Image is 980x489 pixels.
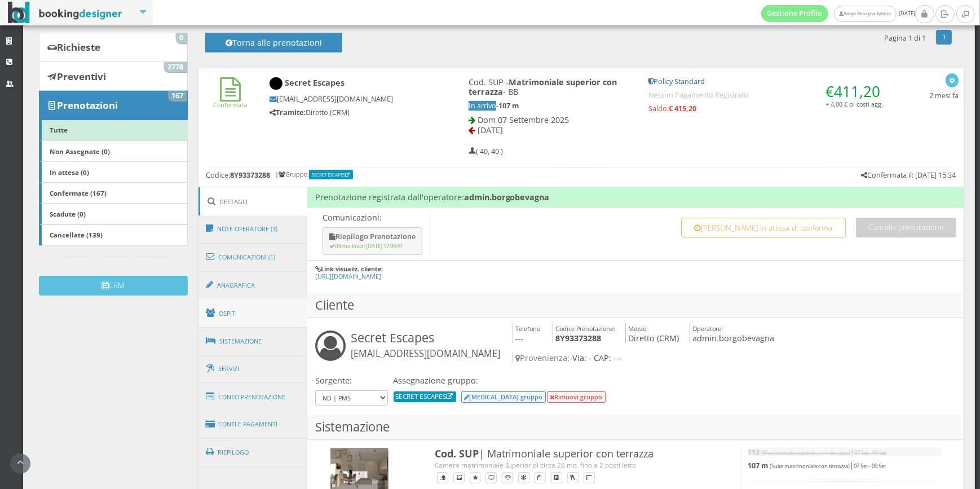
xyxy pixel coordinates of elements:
b: Tramite: [270,108,306,117]
h5: [EMAIL_ADDRESS][DOMAIN_NAME] [270,95,430,103]
h3: | Matrimoniale superior con terrazza [435,448,717,460]
h5: Confermata il: [DATE] 15:34 [861,171,956,179]
small: Codice Prenotazione: [555,324,615,333]
a: Tutte [39,120,187,141]
small: 07 Set - 09 Set [855,449,887,456]
b: Non Assegnate (0) [50,147,110,156]
h4: Assegnazione gruppo: [393,376,607,385]
a: Borgo Bevagna Admin [834,6,896,22]
b: Link visualiz. cliente: [321,265,383,273]
b: Cod. SUP [435,447,479,460]
h3: Sistemazione [307,415,964,440]
a: Non Assegnate (0) [39,140,187,162]
b: 8Y93373288 [230,170,270,180]
a: Conto Prenotazione [198,382,308,412]
span: 167 [168,91,187,102]
b: 107 m [748,461,769,470]
b: 107 m [498,101,519,111]
a: [URL][DOMAIN_NAME] [315,272,381,280]
a: SECRET ESCAPES [395,391,454,400]
h5: Policy Standard [648,77,885,86]
b: admin.borgobevagna [464,192,550,202]
a: Sistemazione [198,327,308,356]
b: Richieste [57,41,100,54]
button: [PERSON_NAME] in attesa di conferma [681,218,846,237]
h4: Sorgente: [315,376,388,385]
button: [MEDICAL_DATA] gruppo [461,391,546,403]
b: 112 [748,447,760,457]
h4: admin.borgobevagna [690,323,775,343]
small: + 4,00 € di costi agg. [826,100,883,108]
a: Confermata [213,91,247,109]
span: [DATE] [761,5,915,22]
a: SECRET ESCAPES [312,171,352,178]
a: Confermate (167) [39,182,187,204]
h4: Prenotazione registrata dall'operatore: [307,187,964,208]
h6: | Gruppo: [275,171,355,178]
a: Servizi [198,355,308,384]
span: 2778 [164,62,187,72]
span: € [826,81,880,102]
b: Tutte [50,125,68,134]
a: Preventivi 2778 [39,61,187,91]
b: In attesa (0) [50,168,89,177]
h4: Torna alle prenotazioni [218,38,330,55]
a: Note Operatore (3) [198,214,308,244]
span: Via: [573,353,587,363]
a: Gestione Profilo [761,5,829,22]
b: Cancellate (139) [50,230,103,239]
small: Operatore: [692,324,723,333]
span: 0 [176,33,187,43]
h5: 2 mesi fa [929,91,959,100]
h5: - [469,102,633,110]
button: CRM [39,276,187,296]
b: Preventivi [57,70,106,83]
h5: Diretto (CRM) [270,108,430,117]
a: Prenotazioni 167 [39,91,187,120]
span: - CAP: --- [589,353,623,363]
span: [DATE] [478,125,503,135]
small: Telefono: [516,324,542,333]
b: Matrimoniale superior con terrazza [469,77,617,97]
button: Riepilogo Prenotazione Ultimo invio: [DATE] 17:06:47 [323,227,422,255]
a: Ospiti [198,299,308,328]
h4: Diretto (CRM) [625,323,679,343]
h5: Nessun Pagamento Registrato [648,91,885,99]
a: 1 [936,30,952,45]
button: Torna alle prenotazioni [205,33,342,52]
img: BookingDesigner.com [8,2,122,24]
small: Ultimo invio: [DATE] 17:06:47 [329,243,403,250]
h5: | [748,461,941,470]
h3: Cliente [307,293,964,318]
a: Cancellate (139) [39,224,187,246]
small: Mezzo: [629,324,648,333]
small: (Suite matrimoniale con terrazza) [770,462,850,470]
a: Comunicazioni (1) [198,243,308,272]
span: Provenienza: [516,353,570,363]
h5: ( 40, 40 ) [469,147,503,156]
small: (Matrimoniale superior con terrazza) [762,449,851,456]
h5: | [748,448,941,456]
h4: --- [513,323,542,343]
b: Prenotazioni [57,99,118,112]
a: Conti e Pagamenti [198,410,308,439]
h5: Codice: [206,171,270,179]
h4: Cod. SUP - - BB [469,77,633,97]
b: 8Y93373288 [555,333,601,343]
h5: Pagina 1 di 1 [884,34,926,42]
b: Scadute (0) [50,209,86,218]
button: Cancella prenotazione [856,218,956,237]
b: Secret Escapes [285,77,345,88]
b: Confermate (167) [50,188,107,197]
span: 411,20 [834,81,880,102]
a: Dettagli [198,187,308,216]
h3: Secret Escapes [351,331,500,360]
a: In attesa (0) [39,161,187,183]
h5: Saldo: [648,104,885,113]
button: Rimuovi gruppo [547,391,606,403]
span: Dom 07 Settembre 2025 [478,114,569,125]
a: Richieste 0 [39,33,187,62]
div: Camera matrimoniale Superior di circa 20 mq. fino a 2 posti letto [435,460,717,470]
h4: - [513,353,925,363]
strong: € 415,20 [669,104,696,113]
